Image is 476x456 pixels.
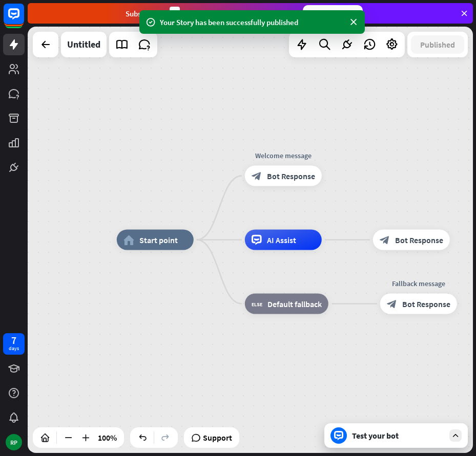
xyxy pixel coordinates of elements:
div: Welcome message [237,150,329,161]
span: Bot Response [402,299,450,309]
span: AI Assist [267,235,296,245]
div: Fallback message [372,278,465,289]
i: block_bot_response [380,235,390,245]
span: Support [203,429,232,446]
div: Test your bot [352,430,444,441]
span: Bot Response [395,235,443,245]
button: Published [411,35,464,54]
div: 100% [95,429,120,446]
i: block_bot_response [252,171,262,181]
i: block_fallback [252,299,262,309]
a: 7 days [3,333,25,355]
div: days [9,345,19,352]
span: Start point [139,235,178,245]
div: Subscribe in days to get your first month for $1 [126,7,295,20]
i: block_bot_response [387,299,397,309]
div: Your Story has been successfully published [160,17,344,28]
div: 7 [11,336,16,345]
i: home_2 [123,235,134,245]
div: 3 [170,7,180,20]
div: RP [6,434,22,450]
button: Open LiveChat chat widget [8,4,39,35]
span: Default fallback [267,299,322,309]
div: Untitled [67,32,100,57]
span: Bot Response [267,171,315,181]
div: Subscribe now [303,5,363,21]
